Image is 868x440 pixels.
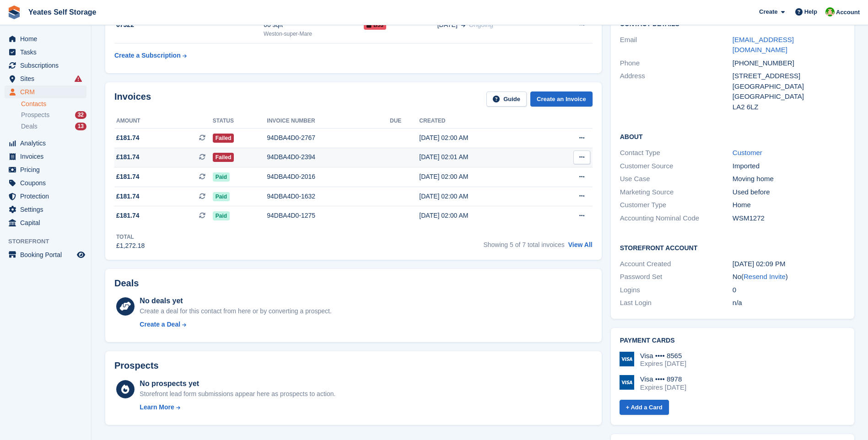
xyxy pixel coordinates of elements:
h2: Deals [114,278,139,289]
div: 94DBA4D0-2767 [267,133,390,143]
span: ( ) [741,273,788,280]
span: Paid [213,192,230,201]
div: Used before [733,187,845,198]
div: Moving home [733,174,845,184]
div: [DATE] 02:00 AM [419,211,544,220]
a: menu [5,163,86,176]
span: Deals [21,122,38,131]
div: Weston-super-Mare [264,30,364,38]
div: Learn More [140,402,174,412]
div: 94DBA4D0-2394 [267,152,390,162]
span: Capital [20,216,75,229]
span: £181.74 [116,172,140,182]
a: Create an Invoice [530,91,593,107]
th: Status [213,114,267,129]
span: Showing 5 of 7 total invoices [483,241,564,248]
a: menu [5,72,86,85]
a: Resend Invite [744,273,786,280]
div: No [733,272,845,282]
div: 32 [75,111,86,119]
span: Prospects [21,111,49,119]
div: Home [733,200,845,210]
div: Customer Source [620,161,733,172]
h2: Storefront Account [620,243,845,252]
span: CRM [20,86,75,98]
img: stora-icon-8386f47178a22dfd0bd8f6a31ec36ba5ce8667c1dd55bd0f319d3a0aa187defe.svg [7,5,21,19]
div: Address [620,71,733,112]
div: [GEOGRAPHIC_DATA] [733,91,845,102]
div: n/a [733,298,845,308]
a: Contacts [21,100,86,108]
a: Create a Subscription [114,47,187,64]
span: £181.74 [116,133,140,143]
span: Settings [20,203,75,216]
span: £181.74 [116,211,140,220]
span: Coupons [20,177,75,189]
div: Last Login [620,298,733,308]
a: menu [5,59,86,72]
span: £181.74 [116,152,140,162]
div: [STREET_ADDRESS] [733,71,845,81]
div: £1,272.18 [116,241,145,251]
h2: Prospects [114,360,159,371]
span: B53 [364,21,386,30]
a: Customer [733,149,762,156]
a: menu [5,203,86,216]
a: Preview store [75,249,86,260]
div: WSM1272 [733,213,845,224]
div: 94DBA4D0-1632 [267,192,390,201]
img: Visa Logo [620,352,634,366]
a: Guide [486,91,527,107]
h2: About [620,132,845,141]
a: Yeates Self Storage [25,5,100,20]
img: Visa Logo [620,375,634,390]
span: Paid [213,211,230,220]
span: [DATE] [437,20,458,30]
div: Create a deal for this contact from here or by converting a prospect. [140,306,331,316]
span: Ongoing [469,21,493,28]
span: Subscriptions [20,59,75,72]
div: Phone [620,58,733,69]
span: Protection [20,190,75,203]
th: Created [419,114,544,129]
div: Use Case [620,174,733,184]
div: Expires [DATE] [640,383,686,392]
a: menu [5,216,86,229]
span: Analytics [20,137,75,150]
div: 94DBA4D0-1275 [267,211,390,220]
div: No prospects yet [140,378,335,389]
a: Learn More [140,402,335,412]
span: Pricing [20,163,75,176]
div: LA2 6LZ [733,102,845,113]
div: Logins [620,285,733,295]
th: Invoice number [267,114,390,129]
a: menu [5,150,86,163]
span: Invoices [20,150,75,163]
div: [PHONE_NUMBER] [733,58,845,69]
span: Storefront [8,237,91,246]
a: menu [5,248,86,261]
div: Visa •••• 8565 [640,352,686,360]
div: 13 [75,123,86,130]
div: Create a Subscription [114,51,181,60]
a: menu [5,177,86,189]
div: [DATE] 02:01 AM [419,152,544,162]
a: menu [5,46,86,59]
div: [DATE] 02:00 AM [419,192,544,201]
a: + Add a Card [620,400,669,415]
h2: Payment cards [620,337,845,344]
a: menu [5,190,86,203]
a: menu [5,32,86,45]
a: Create a Deal [140,320,331,329]
a: Deals 13 [21,122,86,131]
div: [DATE] 02:09 PM [733,259,845,269]
h2: Invoices [114,91,151,107]
a: View All [568,241,593,248]
div: 60 sqft [264,20,364,30]
i: Smart entry sync failures have occurred [75,75,82,82]
div: Create a Deal [140,320,180,329]
div: Total [116,233,145,241]
span: Create [759,7,777,16]
a: Prospects 32 [21,110,86,120]
span: Home [20,32,75,45]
